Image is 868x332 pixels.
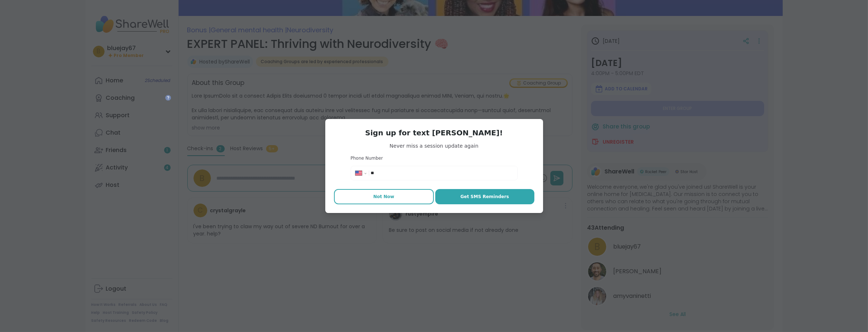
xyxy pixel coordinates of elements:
img: United States [355,171,362,175]
span: Not Now [373,193,394,200]
span: Get SMS Reminders [460,193,509,200]
button: Get SMS Reminders [435,189,534,204]
h3: Phone Number [351,155,518,161]
span: Never miss a session update again [334,142,534,149]
h3: Sign up for text [PERSON_NAME]! [334,128,534,138]
button: Not Now [334,189,434,204]
iframe: Spotlight [165,95,171,101]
